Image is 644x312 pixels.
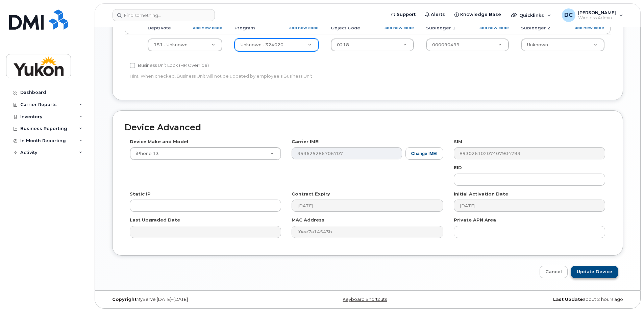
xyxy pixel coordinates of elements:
a: add new code [385,25,414,31]
div: MyServe [DATE]–[DATE] [107,297,281,302]
label: Device Make and Model [130,138,188,145]
span: DC [564,11,573,19]
a: Unknown - 324020 [235,39,318,51]
a: Support [386,8,420,21]
p: Hint: When checked, Business Unit will not be updated by employee's Business Unit [130,73,443,79]
div: Quicklinks [506,8,556,22]
label: MAC Address [292,217,324,223]
strong: Copyright [112,297,137,302]
a: Cancel [540,266,568,278]
a: add new code [193,25,222,31]
label: Carrier IMEI [292,138,320,145]
span: 151 - Unknown [154,42,188,47]
th: Subledger 1 [420,22,515,34]
th: Object Code [325,22,420,34]
a: add new code [479,25,509,31]
a: iPhone 13 [130,148,281,160]
a: Alerts [420,8,450,21]
button: Change IMEI [405,147,443,160]
a: add new code [575,25,604,31]
a: Keyboard Shortcuts [343,297,387,302]
div: about 2 hours ago [454,297,628,302]
span: [PERSON_NAME] [578,10,616,15]
label: Private APN Area [454,217,496,223]
span: Support [397,11,416,18]
span: Unknown [527,42,548,47]
h2: Device Advanced [125,123,611,132]
a: 000090499 [426,39,509,51]
span: Knowledge Base [460,11,501,18]
span: iPhone 13 [132,151,159,157]
strong: Last Update [553,297,583,302]
label: Business Unit Lock (HR Override) [130,61,209,70]
input: Update Device [571,266,618,278]
label: Static IP [130,191,151,197]
span: Wireless Admin [578,15,616,21]
label: EID [454,164,462,171]
input: Find something... [113,9,215,21]
label: Last Upgraded Date [130,217,180,223]
th: Dept/Vote [142,22,228,34]
th: Program [228,22,325,34]
span: Quicklinks [519,12,544,18]
span: 0218 [337,42,349,47]
span: 000090499 [432,42,460,47]
th: Subledger 2 [515,22,611,34]
a: add new code [289,25,319,31]
div: Dione Cousins [557,8,628,22]
input: Business Unit Lock (HR Override) [130,63,135,68]
a: Knowledge Base [450,8,506,21]
a: 0218 [331,39,413,51]
label: SIM [454,138,462,145]
a: 151 - Unknown [148,39,222,51]
span: Unknown - 324020 [241,42,283,47]
label: Initial Activation Date [454,191,508,197]
label: Contract Expiry [292,191,330,197]
span: Alerts [431,11,445,18]
a: Unknown [521,39,604,51]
